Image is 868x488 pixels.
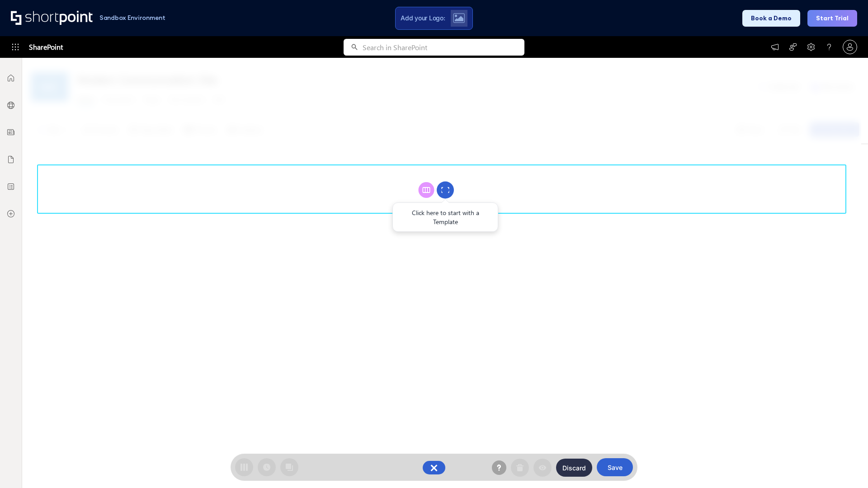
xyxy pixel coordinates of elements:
[597,458,633,476] button: Save
[29,36,63,58] span: SharePoint
[807,10,857,27] button: Start Trial
[556,459,592,477] button: Discard
[705,383,868,488] iframe: Chat Widget
[453,13,465,23] img: Upload logo
[363,39,524,56] input: Search in SharePoint
[742,10,800,27] button: Book a Demo
[99,15,165,20] h1: Sandbox Environment
[401,14,445,22] span: Add your Logo:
